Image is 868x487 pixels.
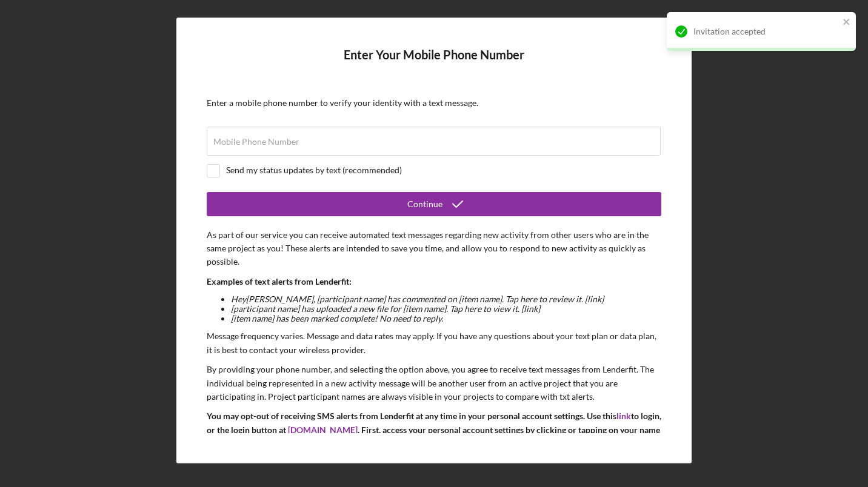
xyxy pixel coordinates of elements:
a: [DOMAIN_NAME] [288,425,358,435]
li: [item name] has been marked complete! No need to reply. [231,314,661,323]
a: link [616,411,631,421]
p: You may opt-out of receiving SMS alerts from Lenderfit at any time in your personal account setti... [207,409,661,464]
li: Hey [PERSON_NAME] , [participant name] has commented on [item name]. Tap here to review it. [link] [231,294,661,304]
p: As part of our service you can receive automated text messages regarding new activity from other ... [207,228,661,269]
p: By providing your phone number, and selecting the option above, you agree to receive text message... [207,363,661,403]
div: Enter a mobile phone number to verify your identity with a text message. [207,98,661,108]
button: close [843,17,851,28]
h4: Enter Your Mobile Phone Number [207,48,661,80]
li: [participant name] has uploaded a new file for [item name]. Tap here to view it. [link] [231,304,661,314]
div: Send my status updates by text (recommended) [226,165,402,175]
div: Invitation accepted [693,27,839,36]
div: Continue [407,192,442,216]
p: Message frequency varies. Message and data rates may apply. If you have any questions about your ... [207,330,661,357]
p: Examples of text alerts from Lenderfit: [207,275,661,288]
label: Mobile Phone Number [213,137,299,147]
button: Continue [207,192,661,216]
